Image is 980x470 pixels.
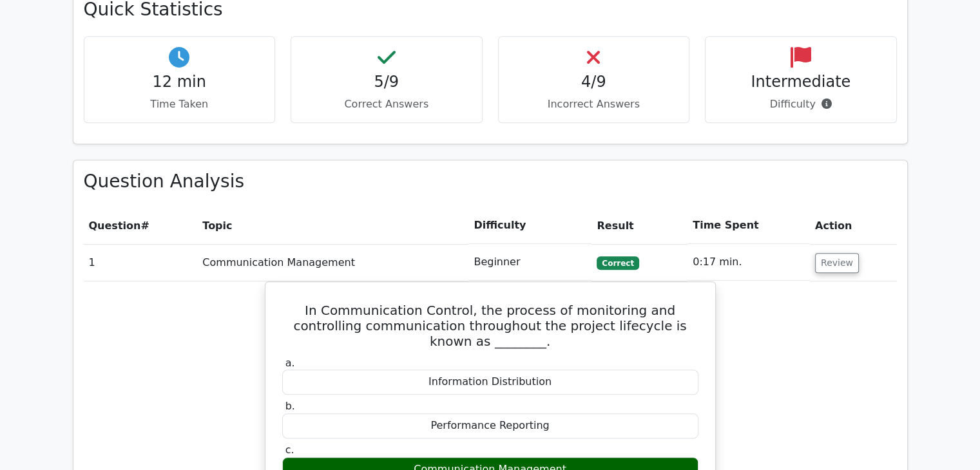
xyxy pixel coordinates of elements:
[687,244,810,281] td: 0:17 min.
[285,357,295,369] span: a.
[302,97,472,112] p: Correct Answers
[597,256,639,269] span: Correct
[84,244,198,281] td: 1
[95,73,265,91] h4: 12 min
[687,207,810,244] th: Time Spent
[591,207,687,244] th: Result
[509,97,679,112] p: Incorrect Answers
[197,207,468,244] th: Topic
[815,253,859,273] button: Review
[84,171,897,193] h3: Question Analysis
[302,73,472,91] h4: 5/9
[282,413,698,438] div: Performance Reporting
[716,73,886,91] h4: Intermediate
[810,207,897,244] th: Action
[282,370,698,395] div: Information Distribution
[197,244,468,281] td: Communication Management
[281,303,700,349] h5: In Communication Control, the process of monitoring and controlling communication throughout the ...
[285,400,295,412] span: b.
[285,444,294,456] span: c.
[468,244,591,281] td: Beginner
[84,207,198,244] th: #
[95,97,265,112] p: Time Taken
[468,207,591,244] th: Difficulty
[509,73,679,91] h4: 4/9
[716,97,886,112] p: Difficulty
[89,220,141,232] span: Question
